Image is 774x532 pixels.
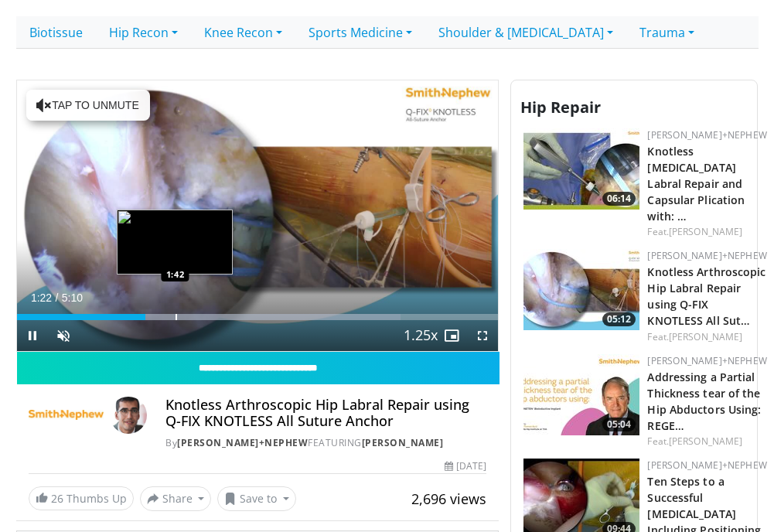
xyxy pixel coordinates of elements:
video-js: Video Player [17,80,499,351]
span: 05:12 [602,312,636,326]
div: Progress Bar [17,314,499,320]
img: Avatar [110,397,147,434]
span: / [56,292,59,304]
a: [PERSON_NAME] [362,436,444,449]
a: Knee Recon [191,16,295,49]
a: Sports Medicine [295,16,425,49]
div: [DATE] [445,459,486,473]
button: Fullscreen [467,320,498,351]
div: By FEATURING [165,436,486,450]
button: Unmute [48,320,79,351]
span: 1:22 [31,292,52,304]
span: 2,696 views [411,489,486,508]
a: Hip Recon [96,16,191,49]
img: image.jpeg [117,210,233,275]
a: [PERSON_NAME]+Nephew [177,436,308,449]
img: Smith+Nephew [29,397,104,434]
img: 9e8ee752-f27c-48fa-8abe-87618a9a446b.150x105_q85_crop-smart_upscale.jpg [523,128,639,210]
img: 96c48c4b-e2a8-4ec0-b442-5a24c20de5ab.150x105_q85_crop-smart_upscale.jpg [523,354,639,435]
a: [PERSON_NAME] [669,435,742,448]
span: 06:14 [602,192,636,206]
a: [PERSON_NAME]+Nephew [647,249,766,262]
a: Knotless [MEDICAL_DATA] Labral Repair and Capsular Plication with: … [647,144,745,223]
button: Share [140,486,212,511]
div: Feat. [647,435,766,448]
a: Shoulder & [MEDICAL_DATA] [425,16,626,49]
span: Hip Repair [520,97,601,118]
a: [PERSON_NAME]+Nephew [647,459,766,472]
img: 2815a48e-8d1b-462f-bcb9-c1506bbb46b9.150x105_q85_crop-smart_upscale.jpg [523,249,639,330]
span: 05:04 [602,418,636,431]
button: Tap to unmute [26,90,150,121]
a: Biotissue [16,16,96,49]
span: 5:10 [62,292,83,304]
a: [PERSON_NAME]+Nephew [647,128,766,142]
a: 05:04 [523,354,639,435]
button: Save to [217,486,296,511]
a: Addressing a Partial Thickness tear of the Hip Abductors Using: REGE… [647,370,761,433]
button: Pause [17,320,48,351]
span: 26 [51,491,63,506]
a: 05:12 [523,249,639,330]
a: [PERSON_NAME] [669,225,742,238]
h4: Knotless Arthroscopic Hip Labral Repair using Q-FIX KNOTLESS All Suture Anchor [165,397,486,430]
div: Feat. [647,330,766,344]
a: Trauma [626,16,708,49]
div: Feat. [647,225,766,239]
button: Playback Rate [405,320,436,351]
a: Knotless Arthroscopic Hip Labral Repair using Q-FIX KNOTLESS All Sut… [647,264,765,328]
button: Enable picture-in-picture mode [436,320,467,351]
a: 26 Thumbs Up [29,486,134,510]
a: [PERSON_NAME] [669,330,742,343]
a: [PERSON_NAME]+Nephew [647,354,766,367]
a: 06:14 [523,128,639,210]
